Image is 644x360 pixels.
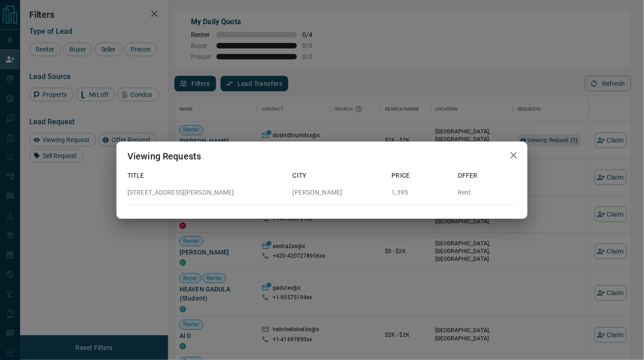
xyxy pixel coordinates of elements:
p: Title [127,171,285,180]
h2: Viewing Requests [116,142,212,171]
p: City [293,171,385,180]
p: Price [392,171,451,180]
p: Rent [458,188,517,197]
p: [PERSON_NAME] [293,188,385,197]
p: 1,395 [392,188,451,197]
p: Offer [458,171,517,180]
p: [STREET_ADDRESS][PERSON_NAME] [127,188,285,197]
